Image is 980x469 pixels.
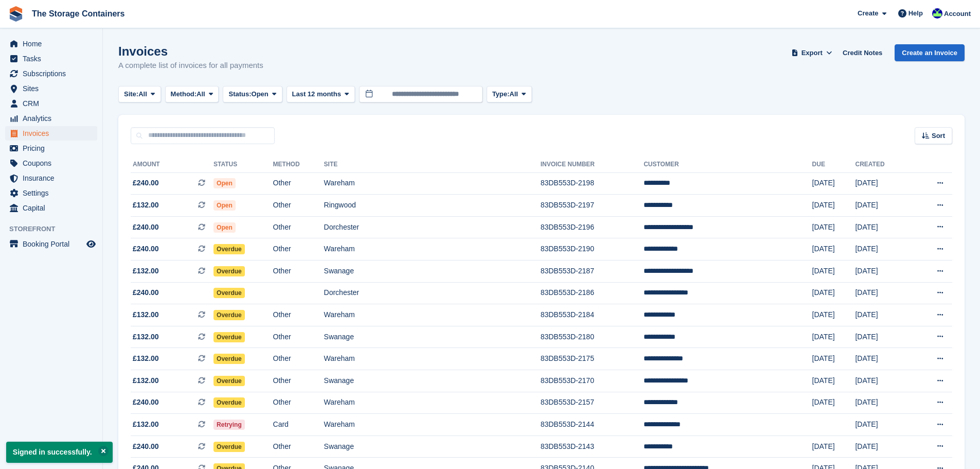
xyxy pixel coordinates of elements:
td: Other [273,326,324,348]
span: CRM [23,96,84,111]
td: [DATE] [812,392,856,414]
button: Status: Open [223,86,282,103]
td: 83DB553D-2175 [541,348,644,370]
td: 83DB553D-2184 [541,304,644,326]
span: £240.00 [133,397,159,408]
span: £132.00 [133,332,159,342]
span: Sort [932,131,945,141]
td: Other [273,370,324,392]
td: Other [273,216,324,238]
td: [DATE] [855,326,911,348]
td: [DATE] [855,436,911,458]
span: Coupons [23,156,84,170]
span: Site: [124,89,138,99]
a: menu [5,37,97,51]
td: [DATE] [812,348,856,370]
td: [DATE] [812,326,856,348]
span: Type: [492,89,510,99]
span: £240.00 [133,244,159,254]
td: Wareham [324,172,541,195]
img: Stacy Williams [932,8,942,19]
span: Create [858,8,878,19]
td: Dorchester [324,216,541,238]
a: Preview store [85,238,97,250]
th: Method [273,157,324,173]
span: Method: [171,89,197,99]
td: [DATE] [855,370,911,392]
span: Overdue [213,332,245,342]
span: £132.00 [133,309,159,320]
span: £240.00 [133,287,159,298]
span: Export [801,48,823,58]
td: 83DB553D-2143 [541,436,644,458]
img: stora-icon-8386f47178a22dfd0bd8f6a31ec36ba5ce8667c1dd55bd0f319d3a0aa187defe.svg [8,6,24,22]
td: 83DB553D-2144 [541,414,644,436]
a: Credit Notes [839,44,886,61]
a: menu [5,237,97,251]
span: Last 12 months [292,89,341,99]
a: menu [5,66,97,81]
td: 83DB553D-2198 [541,172,644,195]
td: Other [273,172,324,195]
td: Other [273,304,324,326]
span: Retrying [213,420,245,430]
td: [DATE] [855,414,911,436]
td: 83DB553D-2180 [541,326,644,348]
td: Wareham [324,304,541,326]
td: [DATE] [855,282,911,304]
td: [DATE] [812,216,856,238]
span: Overdue [213,266,245,276]
p: Signed in successfully. [6,442,113,463]
td: Other [273,195,324,217]
span: Overdue [213,244,245,254]
td: [DATE] [855,304,911,326]
td: [DATE] [812,195,856,217]
td: 83DB553D-2196 [541,216,644,238]
td: [DATE] [812,282,856,304]
span: Help [908,8,923,19]
td: [DATE] [812,304,856,326]
a: menu [5,141,97,155]
td: Card [273,414,324,436]
span: £132.00 [133,375,159,386]
td: Wareham [324,348,541,370]
th: Amount [131,157,213,173]
td: Other [273,392,324,414]
td: Other [273,260,324,283]
span: Overdue [213,442,245,452]
td: Swanage [324,260,541,283]
td: Other [273,238,324,260]
td: Other [273,436,324,458]
td: Wareham [324,414,541,436]
td: Swanage [324,326,541,348]
span: Home [23,37,84,51]
a: menu [5,126,97,141]
th: Customer [644,157,812,173]
span: Storefront [9,224,102,234]
a: menu [5,96,97,111]
span: Insurance [23,171,84,185]
span: Pricing [23,141,84,155]
a: menu [5,51,97,66]
td: [DATE] [855,238,911,260]
span: Open [213,200,236,211]
button: Site: All [118,86,161,103]
td: Other [273,348,324,370]
th: Created [855,157,911,173]
span: Capital [23,201,84,215]
span: Overdue [213,397,245,408]
button: Last 12 months [287,86,355,103]
td: 83DB553D-2186 [541,282,644,304]
span: Analytics [23,111,84,126]
button: Method: All [165,86,219,103]
td: [DATE] [855,172,911,195]
a: menu [5,111,97,126]
span: Booking Portal [23,237,84,251]
td: [DATE] [812,260,856,283]
span: £240.00 [133,178,159,188]
td: 83DB553D-2170 [541,370,644,392]
td: Wareham [324,392,541,414]
a: menu [5,81,97,96]
td: Swanage [324,370,541,392]
button: Type: All [487,86,532,103]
